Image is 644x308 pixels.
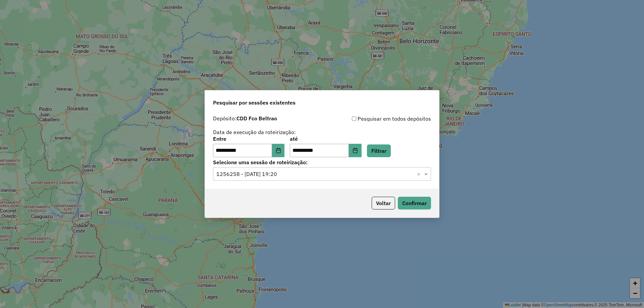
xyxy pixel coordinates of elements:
strong: CDD Fco Beltrao [236,115,277,122]
label: Depósito: [213,114,277,122]
span: Pesquisar por sessões existentes [213,99,296,107]
button: Confirmar [398,197,431,209]
button: Voltar [372,197,395,209]
span: Clear all [417,170,423,178]
button: Choose Date [349,144,362,157]
label: Data de execução da roteirização: [213,128,296,136]
button: Filtrar [367,144,391,157]
label: Entre [213,135,284,143]
button: Choose Date [272,144,285,157]
label: até [290,135,361,143]
div: Pesquisar em todos depósitos [322,115,431,123]
label: Selecione uma sessão de roteirização: [213,158,431,166]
